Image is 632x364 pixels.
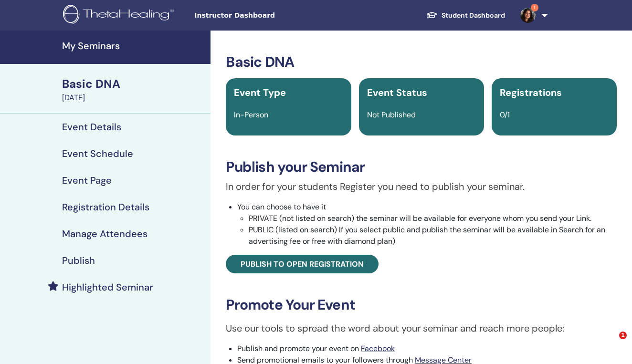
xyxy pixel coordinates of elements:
[237,201,617,247] li: You can choose to have it
[234,110,268,120] span: In-Person
[361,343,395,354] a: Facebook
[234,86,286,99] span: Event Type
[249,224,617,247] li: PUBLIC (listed on search) If you select public and publish the seminar will be available in Searc...
[56,76,211,104] a: Basic DNA[DATE]
[62,121,121,133] h4: Event Details
[62,255,95,266] h4: Publish
[226,296,617,313] h3: Promote Your Event
[500,110,510,120] span: 0/1
[62,76,205,92] div: Basic DNA
[62,148,133,159] h4: Event Schedule
[600,332,622,354] iframe: Intercom live chat
[226,255,379,273] a: Publish to open registration
[62,281,153,293] h4: Highlighted Seminar
[367,110,416,120] span: Not Published
[226,158,617,176] h3: Publish your Seminar
[367,86,427,99] span: Event Status
[226,321,617,335] p: Use our tools to spread the word about your seminar and reach more people:
[249,213,617,224] li: PRIVATE (not listed on search) the seminar will be available for everyone whom you send your Link.
[62,228,147,239] h4: Manage Attendees
[619,332,627,339] span: 1
[531,4,538,11] span: 1
[62,40,205,52] h4: My Seminars
[419,7,513,24] a: Student Dashboard
[226,179,617,194] p: In order for your students Register you need to publish your seminar.
[63,5,177,26] img: logo.png
[226,53,617,71] h3: Basic DNA
[426,11,438,19] img: graduation-cap-white.svg
[62,201,149,213] h4: Registration Details
[500,86,562,99] span: Registrations
[62,92,205,104] div: [DATE]
[237,343,617,354] li: Publish and promote your event on
[194,10,337,21] span: Instructor Dashboard
[241,259,364,269] span: Publish to open registration
[62,175,112,186] h4: Event Page
[520,8,536,23] img: default.jpg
